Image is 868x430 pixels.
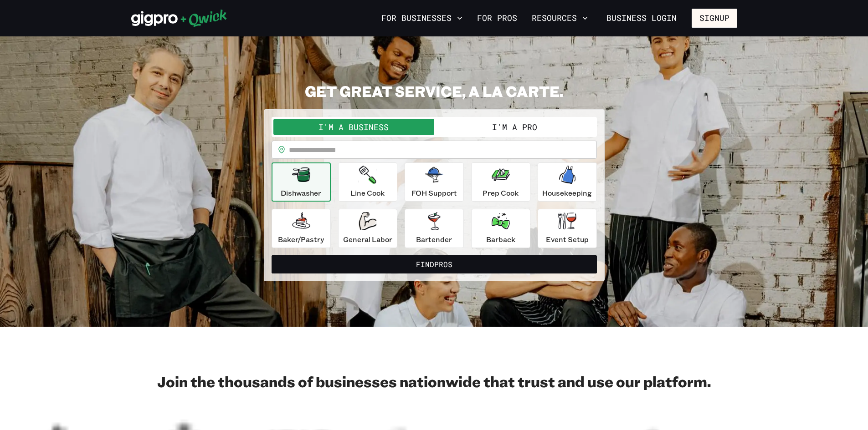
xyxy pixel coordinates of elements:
[272,209,331,248] button: Baker/Pastry
[538,162,597,202] button: Housekeeping
[405,209,464,248] button: Bartender
[272,162,331,202] button: Dishwasher
[405,162,464,202] button: FOH Support
[338,209,397,248] button: General Labor
[273,119,434,135] button: I'm a Business
[416,234,452,245] p: Bartender
[692,9,737,28] button: Signup
[471,162,530,202] button: Prep Cook
[264,82,605,100] h2: GET GREAT SERVICE, A LA CARTE.
[471,209,530,248] button: Barback
[546,234,589,245] p: Event Setup
[411,187,457,198] p: FOH Support
[542,187,592,198] p: Housekeeping
[486,234,515,245] p: Barback
[131,372,737,390] h2: Join the thousands of businesses nationwide that trust and use our platform.
[473,10,521,26] a: For Pros
[538,209,597,248] button: Event Setup
[350,187,385,198] p: Line Cook
[338,162,397,202] button: Line Cook
[483,187,519,198] p: Prep Cook
[278,234,324,245] p: Baker/Pastry
[281,187,321,198] p: Dishwasher
[343,234,392,245] p: General Labor
[434,119,595,135] button: I'm a Pro
[378,10,466,26] button: For Businesses
[272,255,597,273] button: FindPros
[599,9,684,28] a: Business Login
[528,10,591,26] button: Resources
